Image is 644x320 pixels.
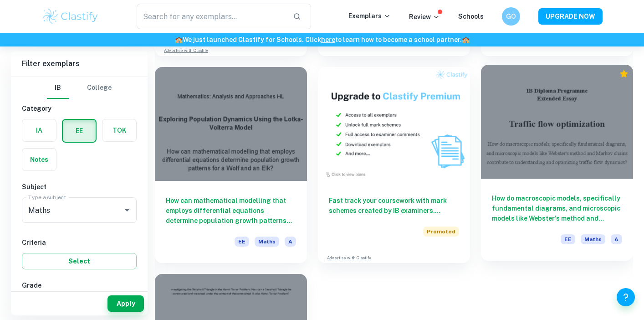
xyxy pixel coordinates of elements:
[348,11,391,21] p: Exemplars
[22,119,56,141] button: IA
[561,234,575,244] span: EE
[611,234,622,244] span: A
[63,120,96,142] button: EE
[22,103,137,114] h6: Category
[481,67,633,263] a: How do macroscopic models, specifically fundamental diagrams, and microscopic models like Webster...
[2,35,642,45] h6: We just launched Clastify for Schools. Click to learn how to become a school partner.
[22,280,137,290] h6: Grade
[318,67,470,181] img: Thumbnail
[11,51,148,77] h6: Filter exemplars
[409,12,440,22] p: Review
[28,193,66,201] label: Type a subject
[492,193,622,223] h6: How do macroscopic models, specifically fundamental diagrams, and microscopic models like Webster...
[506,11,516,21] h6: GO
[155,67,307,263] a: How can mathematical modelling that employs differential equations determine population growth pa...
[538,8,603,25] button: UPGRADE NOW
[458,13,484,20] a: Schools
[137,4,286,29] input: Search for any exemplars...
[235,237,249,247] span: EE
[175,36,183,43] span: 🏫
[581,234,605,244] span: Maths
[502,7,520,26] button: GO
[22,182,137,192] h6: Subject
[255,237,279,247] span: Maths
[22,237,137,248] h6: Criteria
[47,77,69,99] button: IB
[22,253,137,269] button: Select
[22,149,56,170] button: Notes
[107,295,144,312] button: Apply
[329,196,459,216] h6: Fast track your coursework with mark schemes created by IB examiners. Upgrade now
[327,255,371,261] a: Advertise with Clastify
[619,69,629,78] div: Premium
[102,119,136,141] button: TOK
[285,237,296,247] span: A
[164,47,208,54] a: Advertise with Clastify
[166,196,296,226] h6: How can mathematical modelling that employs differential equations determine population growth pa...
[321,36,335,43] a: here
[87,77,112,99] button: College
[617,288,635,306] button: Help and Feedback
[423,227,459,237] span: Promoted
[462,36,470,43] span: 🏫
[41,7,99,26] img: Clastify logo
[47,77,112,99] div: Filter type choice
[121,204,133,217] button: Open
